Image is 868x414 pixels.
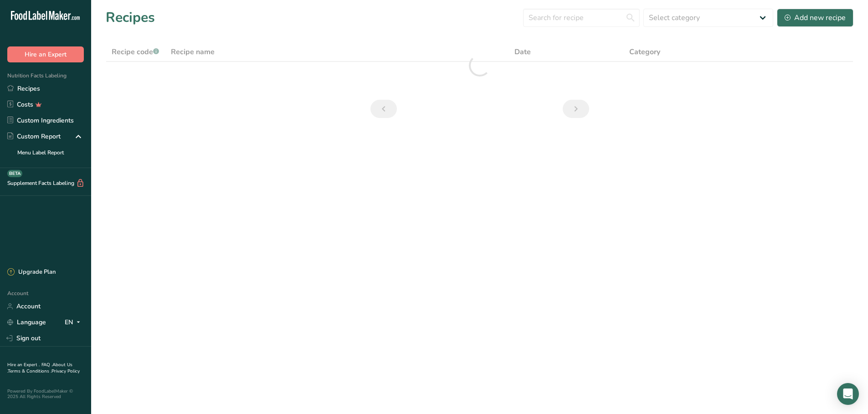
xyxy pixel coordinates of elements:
button: Hire an Expert [7,46,84,62]
a: FAQ . [41,362,52,368]
div: Open Intercom Messenger [837,383,859,405]
a: Terms & Conditions . [8,368,51,374]
a: Hire an Expert . [7,362,40,368]
div: BETA [7,170,22,177]
a: Language [7,314,46,330]
div: EN [65,317,84,328]
div: Custom Report [7,132,61,141]
button: Add new recipe [777,9,853,27]
a: Previous page [370,100,397,118]
input: Search for recipe [523,9,640,27]
h1: Recipes [106,7,155,28]
div: Add new recipe [785,12,846,23]
div: Powered By FoodLabelMaker © 2025 All Rights Reserved [7,388,84,399]
a: About Us . [7,362,72,374]
div: Upgrade Plan [7,268,56,277]
a: Next page [563,100,589,118]
a: Privacy Policy [51,368,80,374]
